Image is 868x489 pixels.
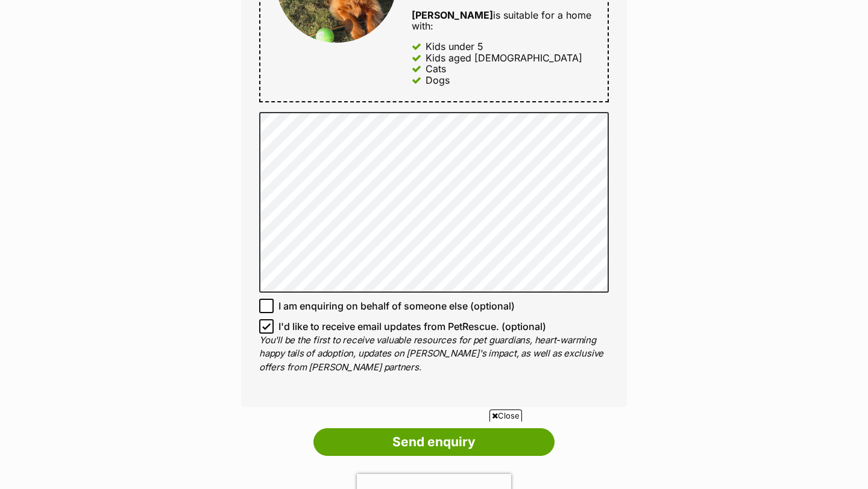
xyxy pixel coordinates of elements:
[426,41,483,52] div: Kids under 5
[259,334,609,375] p: You'll be the first to receive valuable resources for pet guardians, heart-warming happy tails of...
[426,75,450,86] div: Dogs
[426,63,446,74] div: Cats
[434,482,435,483] iframe: Advertisement
[426,52,582,63] div: Kids aged [DEMOGRAPHIC_DATA]
[489,410,522,422] span: Close
[412,10,592,32] div: is suitable for a home with:
[278,299,515,313] span: I am enquiring on behalf of someone else (optional)
[278,319,546,334] span: I'd like to receive email updates from PetRescue. (optional)
[412,9,493,21] strong: [PERSON_NAME]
